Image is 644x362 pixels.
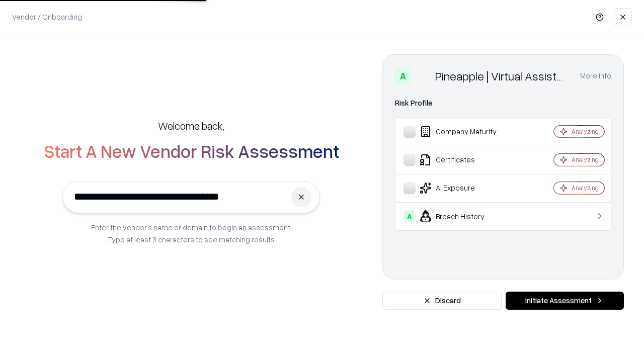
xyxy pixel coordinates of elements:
[395,97,611,109] div: Risk Profile
[12,12,82,22] p: Vendor / Onboarding
[404,210,416,222] div: A
[580,67,611,85] button: More info
[404,126,524,138] div: Company Maturity
[435,68,568,84] div: Pineapple | Virtual Assistant Agency
[158,119,224,133] h5: Welcome back,
[506,292,624,310] button: Initiate Assessment
[404,182,524,194] div: AI Exposure
[572,155,599,164] div: Analyzing
[404,154,524,166] div: Certificates
[395,68,411,84] div: A
[44,141,339,161] h2: Start A New Vendor Risk Assessment
[404,210,524,222] div: Breach History
[382,292,502,310] button: Discard
[415,68,431,84] img: Pineapple | Virtual Assistant Agency
[572,184,599,192] div: Analyzing
[91,221,292,245] p: Enter the vendor’s name or domain to begin an assessment. Type at least 3 characters to see match...
[572,127,599,136] div: Analyzing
